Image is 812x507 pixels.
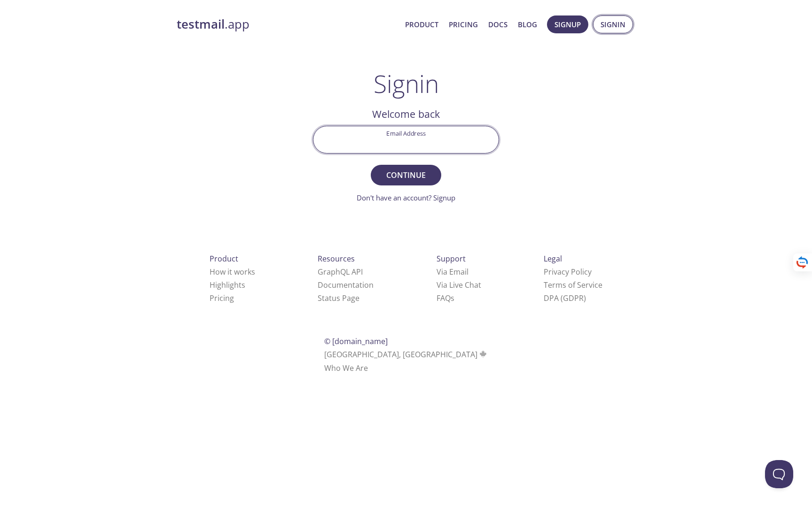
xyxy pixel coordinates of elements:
h1: Signin [374,69,439,98]
a: GraphQL API [318,267,363,277]
a: DPA (GDPR) [544,293,586,303]
a: Product [405,18,438,31]
a: Status Page [318,293,359,303]
a: FAQ [437,293,454,303]
a: Privacy Policy [544,267,592,277]
a: Highlights [210,280,245,290]
span: Product [210,253,238,264]
a: Via Email [437,267,468,277]
span: Resources [318,253,355,264]
button: Signin [593,15,633,33]
button: Signup [547,15,588,33]
a: How it works [210,267,255,277]
span: Legal [544,253,562,264]
a: Documentation [318,280,374,290]
a: Terms of Service [544,280,602,290]
h2: Welcome back [313,106,499,122]
span: Signup [554,18,581,31]
span: [GEOGRAPHIC_DATA], [GEOGRAPHIC_DATA] [324,349,488,360]
span: s [451,293,454,303]
span: Continue [381,169,431,182]
a: Via Live Chat [437,280,481,290]
button: Continue [371,165,441,185]
span: Support [437,253,466,264]
a: Don't have an account? Signup [357,193,455,202]
a: Pricing [449,18,478,31]
a: testmail.app [177,16,398,32]
a: Docs [488,18,507,31]
a: Who We Are [324,363,368,373]
strong: testmail [177,16,225,32]
iframe: Help Scout Beacon - Open [765,460,793,488]
span: Signin [601,18,625,31]
a: Blog [518,18,537,31]
span: © [DOMAIN_NAME] [324,336,388,346]
a: Pricing [210,293,234,303]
